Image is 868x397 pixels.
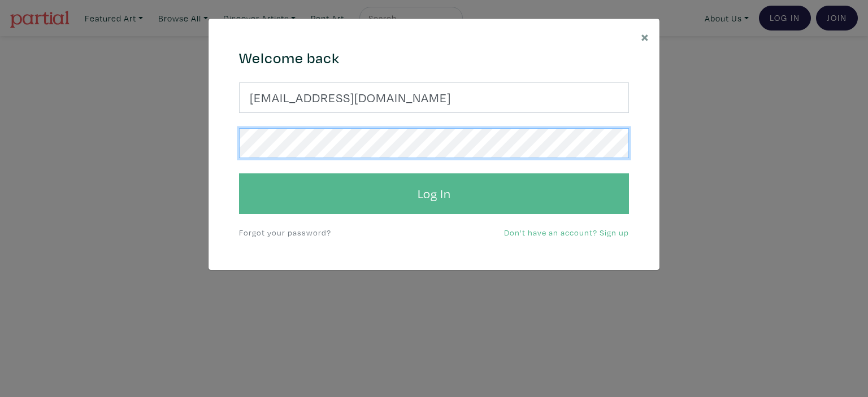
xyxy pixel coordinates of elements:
[239,227,331,238] a: Forgot your password?
[641,27,649,46] span: ×
[504,227,629,238] a: Don't have an account? Sign up
[631,19,659,54] button: Close
[239,49,629,67] h4: Welcome back
[239,173,629,214] button: Log In
[239,82,629,113] input: Your email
